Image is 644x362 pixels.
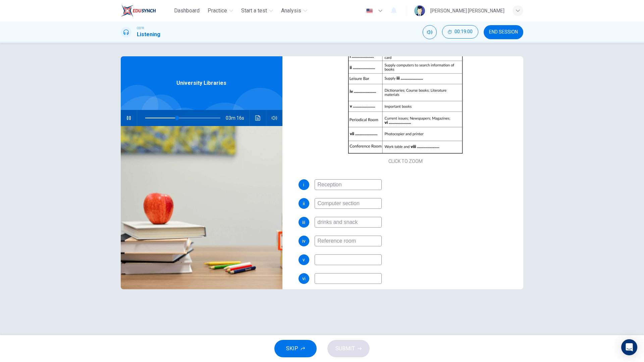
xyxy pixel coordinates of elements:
[121,126,282,289] img: University Libraries
[302,276,306,281] span: vi
[121,4,156,17] img: EduSynch logo
[303,182,304,187] span: i
[176,79,226,87] span: University Libraries
[241,7,267,15] span: Start a test
[484,25,523,39] button: END SESSION
[286,344,298,353] span: SKIP
[414,5,425,16] img: Profile picture
[205,5,236,17] button: Practice
[621,339,637,355] div: Open Intercom Messenger
[489,29,518,35] span: END SESSION
[303,257,305,262] span: v
[137,31,160,39] h1: Listening
[208,7,227,15] span: Practice
[430,7,504,15] div: [PERSON_NAME] [PERSON_NAME]
[121,4,171,17] a: EduSynch logo
[137,26,144,31] span: CEFR
[238,5,276,17] button: Start a test
[442,25,478,39] button: 00:19:00
[253,110,263,126] button: Click to see the audio transcription
[278,5,310,17] button: Analysis
[302,239,306,243] span: iv
[274,340,317,357] button: SKIP
[454,29,473,35] span: 00:19:00
[423,25,437,39] div: Mute
[365,8,374,13] img: en
[174,7,200,15] span: Dashboard
[442,25,478,39] div: Hide
[281,7,301,15] span: Analysis
[226,110,250,126] span: 03m 16s
[302,220,305,225] span: iii
[303,201,305,206] span: ii
[171,5,202,17] button: Dashboard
